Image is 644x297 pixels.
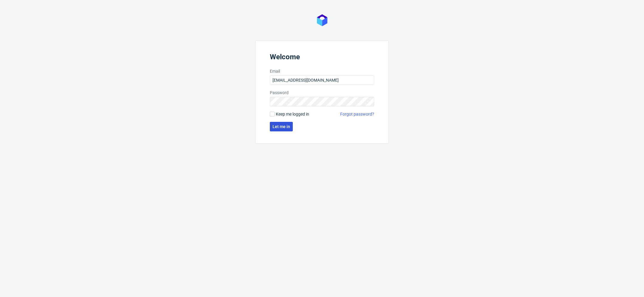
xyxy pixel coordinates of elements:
[270,75,374,85] input: you@youremail.com
[270,53,374,63] header: Welcome
[270,68,374,74] label: Email
[340,111,374,117] a: Forgot password?
[273,125,290,129] span: Let me in
[276,111,309,117] span: Keep me logged in
[270,90,374,96] label: Password
[270,122,293,131] button: Let me in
